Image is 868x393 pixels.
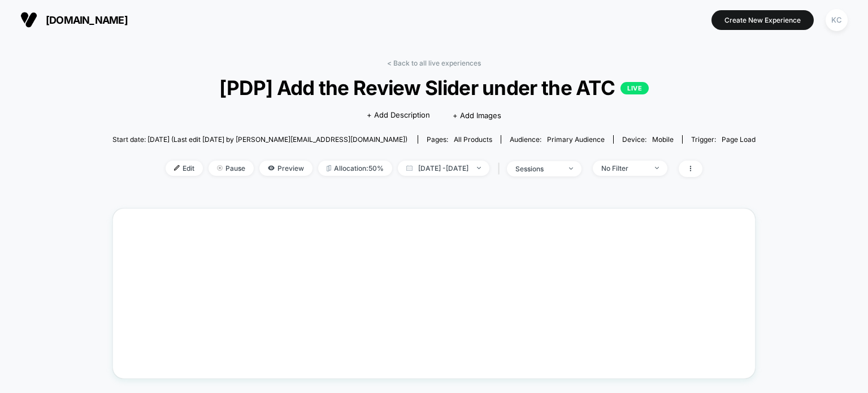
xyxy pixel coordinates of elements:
[822,8,851,32] button: KC
[217,165,223,171] img: end
[20,11,37,28] img: Visually logo
[477,167,481,169] img: end
[406,165,413,171] img: calendar
[166,161,203,176] span: Edit
[367,110,430,121] span: + Add Description
[655,167,659,169] img: end
[387,59,481,67] a: < Back to all live experiences
[569,167,573,170] img: end
[711,10,814,30] button: Create New Experience
[453,111,501,120] span: + Add Images
[46,14,128,26] span: [DOMAIN_NAME]
[495,161,507,177] span: |
[318,161,392,176] span: Allocation: 50%
[826,9,848,31] div: KC
[174,165,180,171] img: edit
[613,135,682,144] span: Device:
[398,161,489,176] span: [DATE] - [DATE]
[547,135,605,144] span: Primary Audience
[510,135,605,144] div: Audience:
[722,135,756,144] span: Page Load
[691,135,756,144] div: Trigger:
[327,165,331,171] img: rebalance
[515,165,561,173] div: sessions
[427,135,492,144] div: Pages:
[454,135,492,144] span: all products
[145,76,723,100] span: [PDP] Add the Review Slider under the ATC
[652,135,674,144] span: mobile
[209,161,254,176] span: Pause
[17,11,131,29] button: [DOMAIN_NAME]
[601,164,646,172] div: No Filter
[259,161,313,176] span: Preview
[620,82,649,94] p: LIVE
[112,135,407,144] span: Start date: [DATE] (Last edit [DATE] by [PERSON_NAME][EMAIL_ADDRESS][DOMAIN_NAME])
